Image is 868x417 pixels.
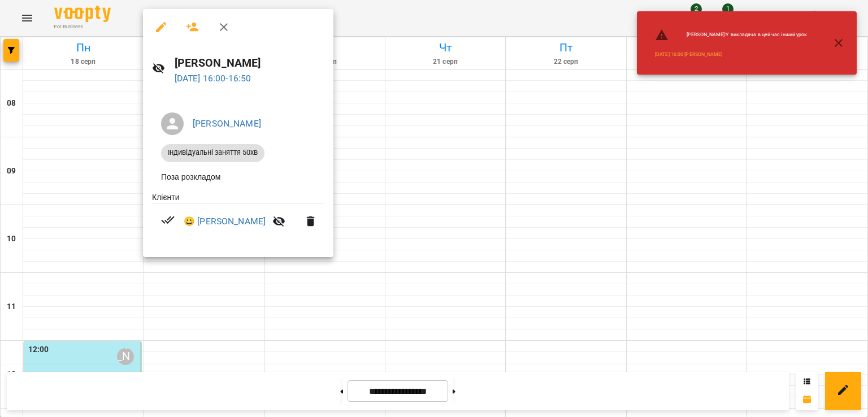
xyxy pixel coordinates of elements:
[161,213,175,227] svg: Візит сплачено
[152,167,324,187] li: Поза розкладом
[175,73,251,84] a: [DATE] 16:00-16:50
[161,147,264,158] span: Індивідуальні заняття 50хв
[646,24,816,46] li: [PERSON_NAME] : У викладача в цей час інший урок
[193,118,261,129] a: [PERSON_NAME]
[184,215,266,228] a: 😀 [PERSON_NAME]
[175,54,324,72] h6: [PERSON_NAME]
[655,51,722,58] a: [DATE] 16:00 [PERSON_NAME]
[152,192,324,244] ul: Клієнти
